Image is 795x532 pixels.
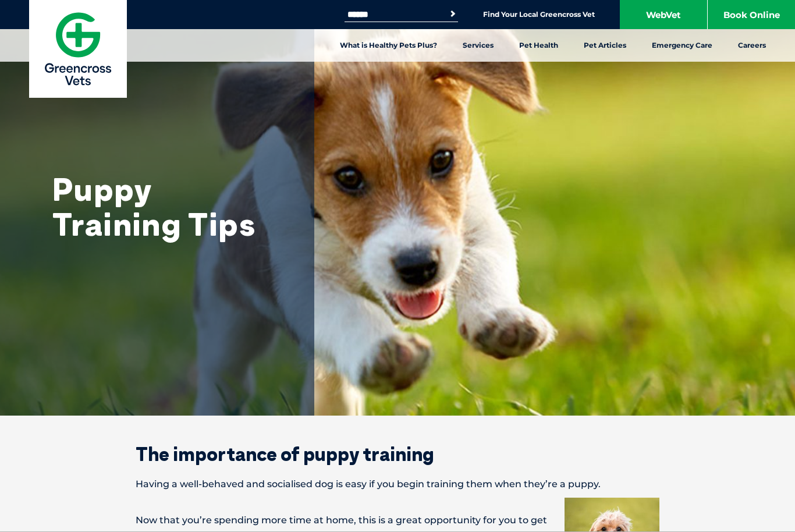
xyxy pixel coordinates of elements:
[95,445,700,463] h2: The importance of puppy training
[506,29,571,62] a: Pet Health
[483,10,595,19] a: Find Your Local Greencross Vet
[52,172,285,242] h1: Puppy Training Tips
[327,29,450,62] a: What is Healthy Pets Plus?
[725,29,779,62] a: Careers
[450,29,506,62] a: Services
[447,8,459,20] button: Search
[571,29,639,62] a: Pet Articles
[639,29,725,62] a: Emergency Care
[95,474,700,495] p: Having a well-behaved and socialised dog is easy if you begin training them when they’re a puppy.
